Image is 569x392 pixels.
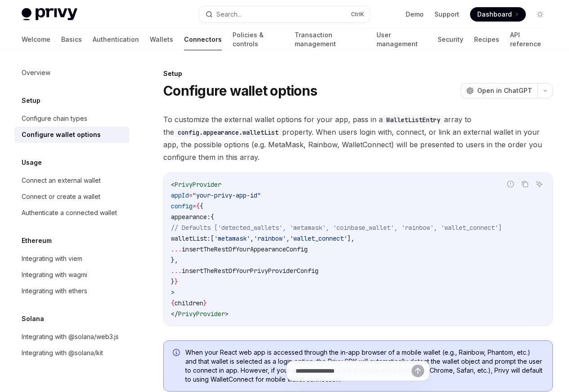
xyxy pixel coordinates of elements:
[193,191,261,199] span: "your-privy-app-id"
[22,157,42,168] h5: Usage
[171,202,193,210] span: config
[351,11,364,18] span: Ctrl K
[477,10,512,19] span: Dashboard
[470,7,526,22] a: Dashboard
[185,348,543,384] span: When your React web app is accessed through the in-app browser of a mobile wallet (e.g., Rainbow,...
[171,245,182,253] span: ...
[163,83,317,99] h1: Configure wallet options
[290,234,347,242] span: 'wallet_connect'
[216,9,242,20] div: Search...
[171,224,502,232] span: // Defaults ['detected_wallets', 'metamask', 'coinbase_wallet', 'rainbow', 'wallet_connect']
[171,310,178,318] span: </
[22,286,87,296] div: Integrating with ethers
[14,345,130,361] a: Integrating with @solana/kit
[171,288,175,296] span: >
[189,191,193,199] span: =
[163,69,553,78] div: Setup
[171,234,211,242] span: walletList:
[14,110,130,127] a: Configure chain types
[14,205,130,221] a: Authenticate a connected wallet
[14,189,130,205] a: Connect or create a wallet
[477,86,532,95] span: Open in ChatGPT
[200,202,203,210] span: {
[519,178,531,190] button: Copy the contents from the code block
[286,234,290,242] span: ,
[296,361,412,381] input: Ask a question...
[461,83,538,98] button: Open in ChatGPT
[438,29,463,50] a: Security
[174,128,282,137] code: config.appearance.walletList
[175,299,203,307] span: children
[22,207,117,218] div: Authenticate a connected wallet
[171,213,211,221] span: appearance:
[505,178,516,190] button: Report incorrect code
[22,129,101,140] div: Configure wallet options
[196,202,200,210] span: {
[250,234,254,242] span: ,
[175,181,221,189] span: PrivyProvider
[22,95,40,106] h5: Setup
[214,234,250,242] span: 'metamask'
[22,269,87,280] div: Integrating with wagmi
[14,251,130,267] a: Integrating with viem
[254,234,286,242] span: 'rainbow'
[193,202,196,210] span: =
[171,181,175,189] span: <
[22,29,50,50] a: Welcome
[435,10,459,19] a: Support
[175,277,178,286] span: }
[533,7,547,22] button: Toggle dark mode
[178,310,225,318] span: PrivyProvider
[182,267,318,275] span: insertTheRestOfYourPrivyProviderConfig
[347,234,354,242] span: ],
[22,253,82,264] div: Integrating with viem
[211,213,214,221] span: {
[199,6,370,22] button: Search...CtrlK
[406,10,424,19] a: Demo
[173,349,182,358] svg: Info
[225,310,228,318] span: >
[510,29,547,50] a: API reference
[233,29,284,50] a: Policies & controls
[171,191,189,199] span: appId
[22,67,50,78] div: Overview
[22,175,101,186] div: Connect an external wallet
[22,235,52,246] h5: Ethereum
[171,267,182,275] span: ...
[61,29,82,50] a: Basics
[163,113,553,163] span: To customize the external wallet options for your app, pass in a array to the property. When user...
[376,29,427,50] a: User management
[22,348,103,358] div: Integrating with @solana/kit
[171,277,175,286] span: }
[22,113,87,124] div: Configure chain types
[182,245,308,253] span: insertTheRestOfYourAppearanceConfig
[412,365,424,377] button: Send message
[14,283,130,299] a: Integrating with ethers
[22,331,119,342] div: Integrating with @solana/web3.js
[171,256,178,264] span: },
[171,299,175,307] span: {
[474,29,499,50] a: Recipes
[383,115,444,125] code: WalletListEntry
[14,65,130,81] a: Overview
[150,29,173,50] a: Wallets
[14,267,130,283] a: Integrating with wagmi
[211,234,214,242] span: [
[14,127,130,143] a: Configure wallet options
[22,313,44,324] h5: Solana
[295,29,366,50] a: Transaction management
[533,178,545,190] button: Ask AI
[184,29,222,50] a: Connectors
[93,29,139,50] a: Authentication
[22,191,100,202] div: Connect or create a wallet
[22,8,77,21] img: light logo
[14,329,130,345] a: Integrating with @solana/web3.js
[14,172,130,189] a: Connect an external wallet
[203,299,207,307] span: }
